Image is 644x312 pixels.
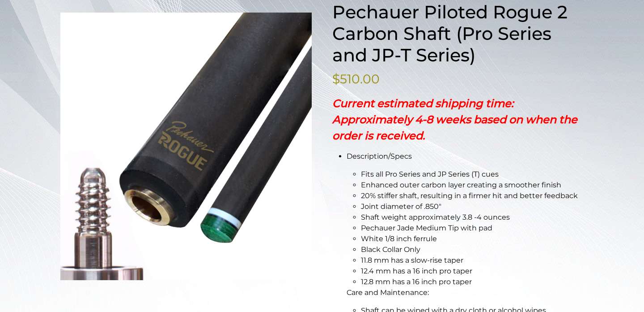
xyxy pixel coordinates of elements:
[332,71,340,87] span: $
[361,234,437,243] span: White 1/8 inch ferrule
[361,224,492,232] span: Pechauer Jade Medium Tip with pad
[347,288,429,297] span: Care and Maintenance:
[347,152,412,160] span: Description/Specs
[361,181,561,189] span: Enhanced outer carbon layer creating a smoother finish
[361,202,441,211] span: Joint diameter of .850″
[361,277,472,286] span: 12.8 mm has a 16 inch pro taper
[361,256,463,264] span: 11.8 mm has a slow-rise taper
[361,213,510,221] span: Shaft weight approximately 3.8 -4 ounces
[332,97,577,142] strong: Current estimated shipping time: Approximately 4-8 weeks based on when the order is received.
[60,13,312,281] img: new-pro-with-tip-jade.png
[361,245,420,254] span: Black Collar Only
[361,169,584,180] li: Fits all Pro Series and JP Series (T) cues
[361,267,472,275] span: 12.4 mm has a 16 inch pro taper
[361,191,578,200] span: 20% stiffer shaft, resulting in a firmer hit and better feedback
[332,1,584,66] h1: Pechauer Piloted Rogue 2 Carbon Shaft (Pro Series and JP-T Series)
[332,71,380,87] bdi: 510.00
